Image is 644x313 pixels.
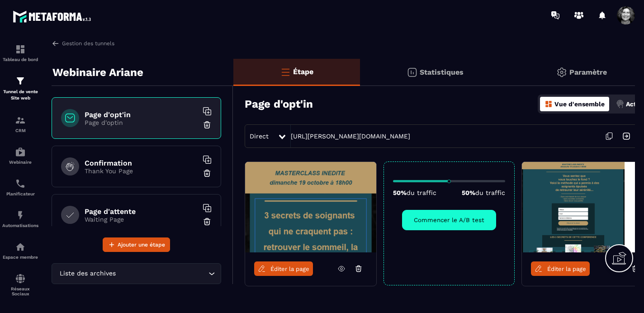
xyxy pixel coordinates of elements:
[547,266,586,272] span: Éditer la page
[15,273,26,284] img: social-network
[15,147,26,157] img: automations
[2,171,38,203] a: schedulerschedulerPlanificateur
[2,235,38,266] a: automationsautomationsEspace membre
[245,162,376,252] img: image
[85,159,198,167] h6: Confirmation
[462,189,505,196] p: 50%
[2,223,38,228] p: Automatisations
[2,255,38,260] p: Espace membre
[15,76,26,86] img: formation
[85,119,198,126] p: Page d'optin
[2,160,38,165] p: Webinaire
[15,44,26,55] img: formation
[2,266,38,303] a: social-networksocial-networkRéseaux Sociaux
[2,128,38,133] p: CRM
[556,67,567,78] img: setting-gr.5f69749f.svg
[52,39,60,47] img: arrow
[545,100,553,108] img: dashboard-orange.40269519.svg
[407,67,417,78] img: stats.20deebd0.svg
[203,217,212,226] img: trash
[254,261,313,276] a: Éditer la page
[52,263,221,284] div: Search for option
[2,140,38,171] a: automationsautomationsWebinaire
[118,240,165,249] span: Ajouter une étape
[52,39,114,47] a: Gestion des tunnels
[15,242,26,252] img: automations
[57,269,118,279] span: Liste des archives
[103,237,170,252] button: Ajouter une étape
[475,189,505,196] span: du traffic
[2,69,38,108] a: formationformationTunnel de vente Site web
[402,210,496,230] button: Commencer le A/B test
[15,178,26,189] img: scheduler
[85,207,198,216] h6: Page d'attente
[280,66,291,77] img: bars-o.4a397970.svg
[2,108,38,140] a: formationformationCRM
[85,167,198,175] p: Thank You Page
[15,115,26,126] img: formation
[118,269,206,279] input: Search for option
[420,68,464,76] p: Statistiques
[2,191,38,196] p: Planificateur
[52,63,143,81] p: Webinaire Ariane
[531,261,590,276] a: Éditer la page
[85,110,198,119] h6: Page d'opt'in
[616,100,624,108] img: actions.d6e523a2.png
[554,100,605,108] p: Vue d'ensemble
[618,128,635,145] img: arrow-next.bcc2205e.svg
[291,133,410,140] a: [URL][PERSON_NAME][DOMAIN_NAME]
[85,216,198,223] p: Waiting Page
[13,8,94,25] img: logo
[15,210,26,221] img: automations
[393,189,436,196] p: 50%
[2,57,38,62] p: Tableau de bord
[250,133,269,140] span: Direct
[2,286,38,296] p: Réseaux Sociaux
[245,98,313,110] h3: Page d'opt'in
[569,68,607,76] p: Paramètre
[407,189,436,196] span: du traffic
[203,169,212,178] img: trash
[203,120,212,129] img: trash
[2,203,38,235] a: automationsautomationsAutomatisations
[2,89,38,101] p: Tunnel de vente Site web
[293,67,313,76] p: Étape
[2,37,38,69] a: formationformationTableau de bord
[270,266,309,272] span: Éditer la page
